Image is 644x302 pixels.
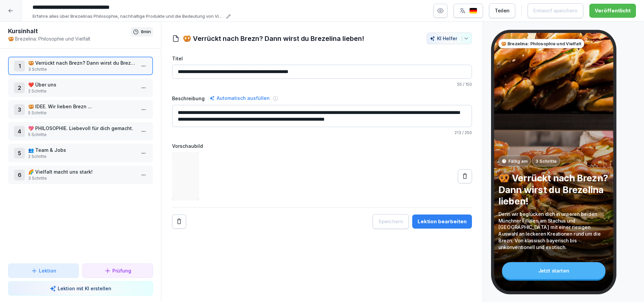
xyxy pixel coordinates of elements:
div: 3 [14,104,25,115]
div: Teilen [495,7,509,14]
div: Automatisch ausfüllen [208,94,271,102]
label: Vorschaubild [172,142,472,149]
span: 55 [457,82,462,87]
p: Prüfung [112,267,131,274]
div: 1 [14,61,25,71]
button: Veröffentlicht [589,4,636,18]
img: de.svg [469,8,477,14]
p: / 250 [172,130,472,136]
label: Titel [172,55,472,62]
button: Speichern [373,214,409,229]
div: 5👥 Team & Jobs2 Schritte [8,144,153,162]
div: 2 [14,82,25,93]
div: 4💖 PHILOSOPHIE. Liebevoll für dich gemacht.5 Schritte [8,122,153,140]
div: 4 [14,126,25,137]
p: 🥨 IDEE. Wir lieben Brezn ... [28,103,136,110]
div: KI Helfer [430,36,469,41]
button: Lektion [8,263,79,278]
div: 6🌈 Vielfalt macht uns stark!3 Schritte [8,166,153,184]
p: 👥 Team & Jobs [28,146,136,154]
button: Lektion bearbeiten [412,215,472,229]
p: 5 Schritte [28,132,136,138]
div: Lektion bearbeiten [418,218,467,225]
p: Lektion [39,267,56,274]
p: 2 Schritte [28,88,136,94]
p: 🥨 Brezelina: Philosophie und Vielfalt [501,41,582,47]
p: Lektion mit KI erstellen [58,285,111,292]
p: Erfahre alles über Brezelinas Philosophie, nachhaltige Produkte und die Bedeutung von Vielfalt im... [33,13,224,20]
div: Entwurf speichern [533,7,578,14]
p: 8 min [141,28,151,35]
p: Denn wir beglücken dich in unseren beiden Münchner Filialen am Stachus und [GEOGRAPHIC_DATA] mit ... [498,210,609,250]
div: 5 [14,148,25,159]
div: Jetzt starten [502,262,606,279]
p: Fällig am [508,158,528,164]
p: 2 Schritte [28,154,136,160]
p: 🥨 Brezelina: Philosophie und Vielfalt [8,35,131,42]
p: 💖 PHILOSOPHIE. Liebevoll für dich gemacht. [28,125,136,132]
button: Remove [172,215,186,229]
label: Beschreibung [172,95,205,102]
p: 🌈 Vielfalt macht uns stark! [28,168,136,175]
p: 3 Schritte [535,158,556,164]
h1: Kursinhalt [8,27,131,35]
button: Entwurf speichern [528,3,583,18]
div: Speichern [378,218,403,225]
div: 2❤️ Über uns2 Schritte [8,78,153,97]
p: ❤️ Über uns [28,81,136,88]
h1: 🥨 Verrückt nach Brezn? Dann wirst du Brezelina lieben! [183,34,364,44]
p: 3 Schritte [28,66,136,72]
button: Teilen [489,3,515,18]
div: 1🥨 Verrückt nach Brezn? Dann wirst du Brezelina lieben!3 Schritte [8,57,153,75]
div: Veröffentlicht [595,7,631,14]
button: Lektion mit KI erstellen [8,281,153,296]
button: Prüfung [82,263,153,278]
div: 6 [14,170,25,180]
button: KI Helfer [427,33,472,44]
p: / 150 [172,81,472,87]
p: 3 Schritte [28,175,136,181]
div: 3🥨 IDEE. Wir lieben Brezn ...5 Schritte [8,100,153,119]
p: 5 Schritte [28,110,136,116]
p: 🥨 Verrückt nach Brezn? Dann wirst du Brezelina lieben! [498,172,609,207]
span: 213 [454,130,461,135]
p: 🥨 Verrückt nach Brezn? Dann wirst du Brezelina lieben! [28,59,136,66]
